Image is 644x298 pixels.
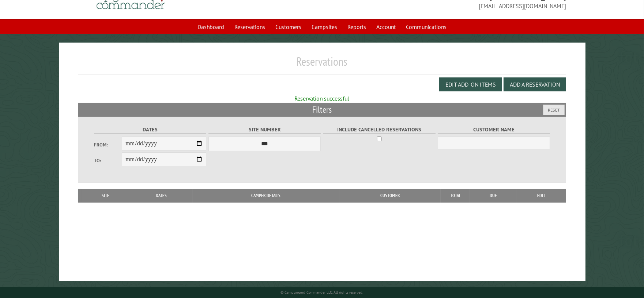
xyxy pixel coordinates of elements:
[438,126,550,134] label: Customer Name
[78,103,566,117] h2: Filters
[78,54,566,74] h1: Reservations
[94,157,122,164] label: To:
[402,20,451,34] a: Communications
[230,20,270,34] a: Reservations
[470,189,516,202] th: Due
[94,141,122,148] label: From:
[439,77,502,91] button: Edit Add-on Items
[516,189,566,202] th: Edit
[372,20,400,34] a: Account
[504,77,566,91] button: Add a Reservation
[82,189,129,202] th: Site
[343,20,370,34] a: Reports
[271,20,306,34] a: Customers
[543,105,565,115] button: Reset
[208,126,321,134] label: Site Number
[78,94,566,102] div: Reservation successful
[193,189,339,202] th: Camper Details
[307,20,342,34] a: Campsites
[94,126,206,134] label: Dates
[281,290,364,295] small: © Campground Commander LLC. All rights reserved.
[441,189,470,202] th: Total
[193,20,229,34] a: Dashboard
[339,189,441,202] th: Customer
[129,189,192,202] th: Dates
[323,126,436,134] label: Include Cancelled Reservations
